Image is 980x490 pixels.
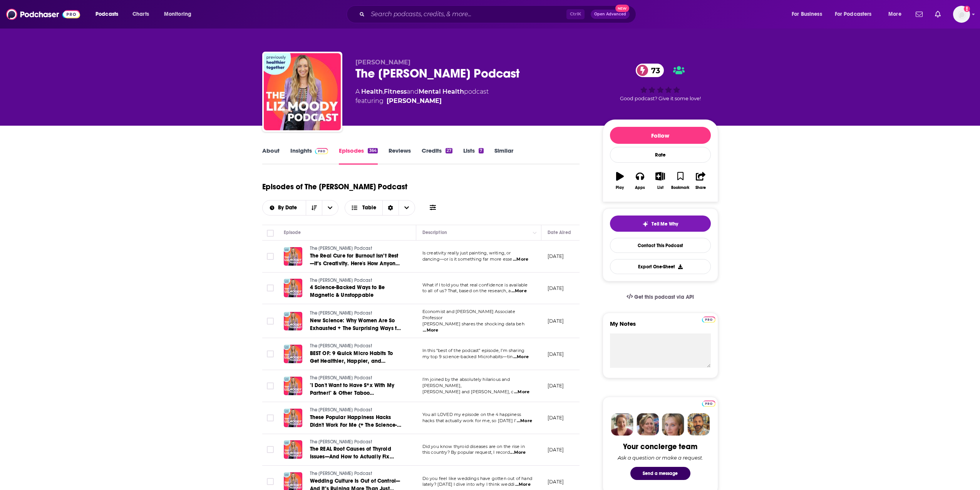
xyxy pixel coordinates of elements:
[387,96,442,106] a: Liz Moody
[611,413,633,436] img: Sydney Profile
[513,354,529,360] span: ...More
[310,343,402,350] a: The [PERSON_NAME] Podcast
[355,87,489,106] div: A podcast
[310,414,402,429] a: These Popular Happiness Hacks Didn't Work For Me (+ The Science-Backed Tricks I Use Instead)
[548,382,564,389] p: [DATE]
[422,228,447,237] div: Description
[354,5,643,23] div: Search podcasts, credits, & more...
[310,407,402,414] a: The [PERSON_NAME] Podcast
[610,216,711,232] button: tell me why sparkleTell Me Why
[652,221,678,227] span: Tell Me Why
[657,185,663,190] div: List
[630,467,690,480] button: Send a message
[322,200,338,215] button: open menu
[594,12,626,16] span: Open Advanced
[382,200,399,215] div: Sort Direction
[310,445,402,461] a: The REAL Root Causes of Thyroid Issues—And How to Actually Fix Them
[953,6,970,23] button: Show profile menu
[953,6,970,23] img: User Profile
[361,88,383,95] a: Health
[263,205,306,210] button: open menu
[566,9,585,19] span: Ctrl K
[355,59,410,66] span: [PERSON_NAME]
[345,200,415,216] button: Choose View
[591,10,630,19] button: Open AdvancedNew
[662,413,684,436] img: Jules Profile
[702,317,715,323] img: Podchaser Pro
[310,278,372,283] span: The [PERSON_NAME] Podcast
[610,259,711,274] button: Export One-Sheet
[368,8,566,20] input: Search podcasts, credits, & more...
[310,277,402,284] a: The [PERSON_NAME] Podcast
[702,401,715,407] img: Podchaser Pro
[267,478,274,485] span: Toggle select row
[517,418,532,424] span: ...More
[267,382,274,389] span: Toggle select row
[637,413,659,436] img: Barbara Profile
[446,148,452,153] div: 27
[384,88,407,95] a: Fitness
[422,418,516,423] span: hacks that actually work for me, so [DATE] I’
[687,413,710,436] img: Jon Profile
[310,317,401,339] span: New Science: Why Women Are So Exhausted + The Surprising Ways to Feel Better
[290,147,328,165] a: InsightsPodchaser Pro
[422,282,528,288] span: What if I told you that real confidence is available
[463,147,483,165] a: Lists7
[422,250,511,256] span: Is creativity really just painting, writing, or
[284,228,301,237] div: Episode
[310,310,402,317] a: The [PERSON_NAME] Podcast
[548,414,564,421] p: [DATE]
[423,327,438,333] span: ...More
[127,8,154,20] a: Charts
[267,285,274,291] span: Toggle select row
[422,450,510,455] span: this country? By popular request, I record
[310,375,372,381] span: The [PERSON_NAME] Podcast
[511,288,527,294] span: ...More
[262,182,407,192] h1: Episodes of The [PERSON_NAME] Podcast
[642,221,648,227] img: tell me why sparkle
[310,317,402,332] a: New Science: Why Women Are So Exhausted + The Surprising Ways to Feel Better
[702,399,715,407] a: Pro website
[95,9,118,20] span: Podcasts
[615,5,629,12] span: New
[548,478,564,485] p: [DATE]
[422,348,525,353] span: In this “best of the podcast” episode, I’m sharing
[530,228,539,237] button: Column Actions
[835,9,872,20] span: For Podcasters
[368,148,377,153] div: 364
[634,294,694,300] span: Get this podcast via API
[267,446,274,453] span: Toggle select row
[355,96,489,106] span: featuring
[422,476,532,481] span: Do you feel like weddings have gotten out of hand
[310,382,401,404] span: "I Don't Want to Have S*x With My Partner!" & Other Taboo Relationship Qs with Girls Gotta Eat
[671,185,689,190] div: Bookmark
[888,9,901,20] span: More
[548,285,564,291] p: [DATE]
[695,185,706,190] div: Share
[310,252,402,268] a: The Real Cure for Burnout Isn’t Rest—It’s Creativity. Here's How Anyone Can Unlock Theirs
[422,321,524,327] span: [PERSON_NAME] shares the shocking data beh
[616,185,624,190] div: Play
[310,471,372,476] span: The [PERSON_NAME] Podcast
[362,205,376,210] span: Table
[548,228,571,237] div: Date Aired
[264,53,341,130] img: The Liz Moody Podcast
[610,238,711,253] a: Contact This Podcast
[515,482,531,488] span: ...More
[310,310,372,316] span: The [PERSON_NAME] Podcast
[6,7,80,22] img: Podchaser - Follow, Share and Rate Podcasts
[623,442,697,451] div: Your concierge team
[494,147,513,165] a: Similar
[643,64,664,77] span: 73
[514,389,529,395] span: ...More
[267,253,274,260] span: Toggle select row
[310,407,372,413] span: The [PERSON_NAME] Podcast
[702,315,715,323] a: Pro website
[690,167,710,195] button: Share
[310,350,393,372] span: BEST OF: 9 Quick Micro Habits To Get Healthier, Happier, and Wealthier
[635,185,645,190] div: Apps
[310,350,402,365] a: BEST OF: 9 Quick Micro Habits To Get Healthier, Happier, and Wealthier
[603,59,718,106] div: 73Good podcast? Give it some love!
